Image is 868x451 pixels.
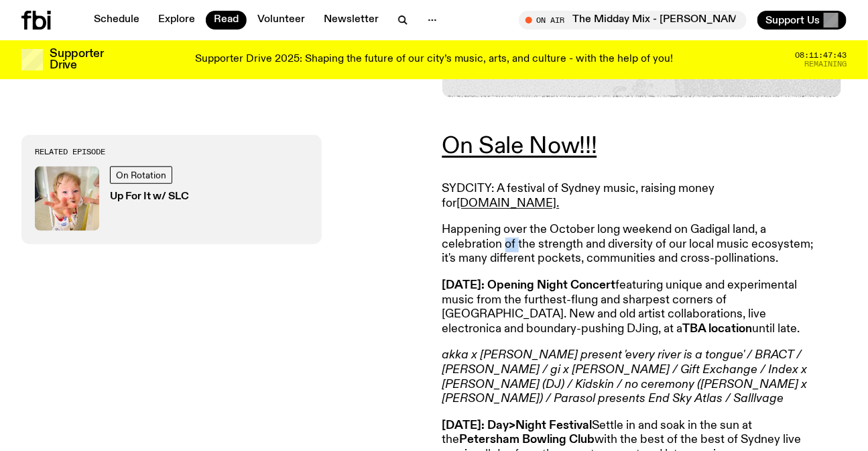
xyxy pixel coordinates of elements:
[35,148,308,156] h3: Related Episode
[460,434,595,446] strong: Petersham Bowling Club
[35,166,308,231] a: baby slcOn RotationUp For It w/ SLC
[316,11,387,30] a: Newsletter
[206,11,247,30] a: Read
[765,14,820,26] span: Support Us
[50,48,103,71] h3: Supporter Drive
[442,134,597,158] a: On Sale Now!!!
[683,323,753,335] strong: TBA location
[442,349,808,405] em: akka x [PERSON_NAME] present 'every river is a tongue' / BRACT / [PERSON_NAME] / gi x [PERSON_NAM...
[110,192,189,202] h3: Up For It w/ SLC
[442,279,828,336] p: featuring unique and experimental music from the furthest-flung and sharpest corners of [GEOGRAPH...
[804,60,847,68] span: Remaining
[195,54,673,66] p: Supporter Drive 2025: Shaping the future of our city’s music, arts, and culture - with the help o...
[442,223,828,266] p: Happening over the October long weekend on Gadigal land, a celebration of the strength and divers...
[35,166,99,231] img: baby slc
[457,197,560,209] a: [DOMAIN_NAME].
[442,419,593,432] strong: [DATE]: Day>Night Festival
[519,11,747,30] button: On AirThe Midday Mix - [PERSON_NAME]
[150,11,203,30] a: Explore
[795,52,847,59] span: 08:11:47:43
[442,182,828,211] p: SYDCITY: A festival of Sydney music, raising money for
[757,11,847,30] button: Support Us
[442,279,616,291] strong: [DATE]: Opening Night Concert
[249,11,313,30] a: Volunteer
[86,11,147,30] a: Schedule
